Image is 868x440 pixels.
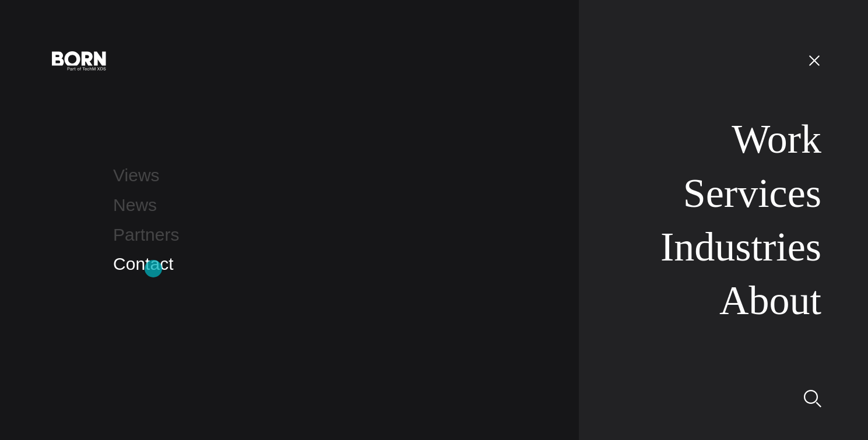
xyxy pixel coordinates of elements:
a: Views [113,166,159,185]
a: Partners [113,225,179,244]
a: Services [683,171,821,216]
a: Contact [113,254,173,273]
img: Search [804,390,821,407]
button: Open [800,48,828,72]
a: Work [732,117,821,161]
a: About [719,278,821,323]
a: News [113,195,157,214]
a: Industries [660,224,821,269]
